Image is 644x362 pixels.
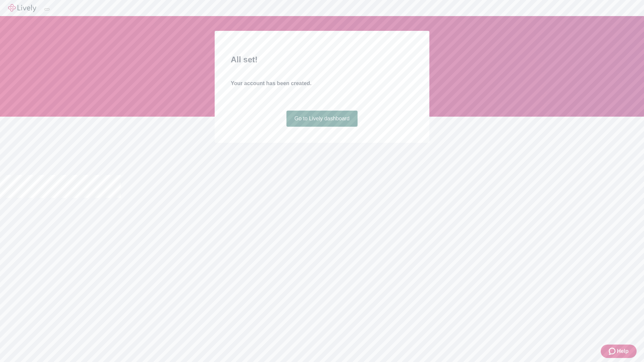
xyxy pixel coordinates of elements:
[286,111,358,127] a: Go to Lively dashboard
[617,347,629,355] span: Help
[231,54,413,66] h2: All set!
[231,79,413,87] h4: Your account has been created.
[601,345,637,358] button: Zendesk support iconHelp
[609,347,617,355] svg: Zendesk support icon
[8,4,36,12] img: Lively
[44,8,50,10] button: Log out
